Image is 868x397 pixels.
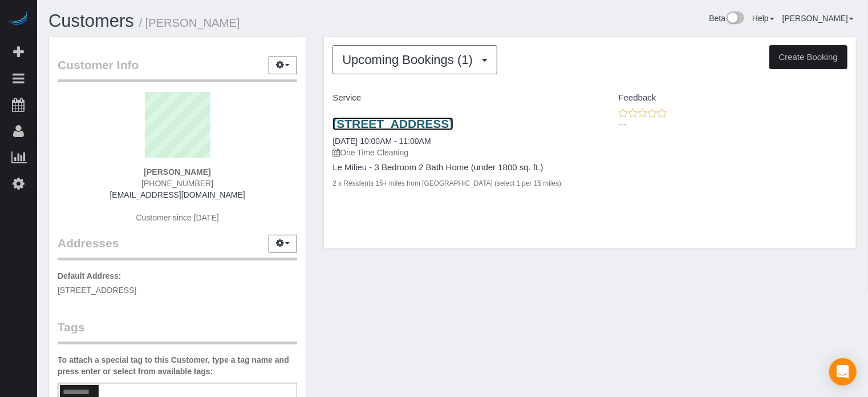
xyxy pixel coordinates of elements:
a: [PERSON_NAME] [782,14,854,23]
strong: [PERSON_NAME] [144,167,210,177]
img: New interface [725,11,744,26]
span: Customer since [DATE] [136,213,219,222]
p: --- [619,119,847,130]
h4: Service [332,93,581,103]
span: Upcoming Bookings (1) [342,53,478,67]
label: To attach a special tag to this Customer, type a tag name and press enter or select from availabl... [58,354,297,377]
small: / [PERSON_NAME] [139,17,240,29]
span: [PHONE_NUMBER] [141,179,213,188]
h4: Le Milieu - 3 Bedroom 2 Bath Home (under 1800 sq. ft.) [332,163,581,173]
a: [STREET_ADDRESS] [332,117,453,130]
a: Help [752,14,774,23]
legend: Customer Info [58,57,297,82]
button: Create Booking [769,45,847,69]
label: Default Address: [58,270,121,282]
button: Upcoming Bookings (1) [332,45,497,74]
a: [EMAIL_ADDRESS][DOMAIN_NAME] [110,190,245,199]
a: Beta [709,14,744,23]
span: [STREET_ADDRESS] [58,286,136,295]
legend: Tags [58,319,297,344]
div: Open Intercom Messenger [829,358,857,386]
h4: Feedback [599,93,847,103]
a: Customers [48,11,134,31]
a: [DATE] 10:00AM - 11:00AM [332,137,431,146]
p: One Time Cleaning [332,147,581,158]
img: Automaid Logo [7,11,30,27]
small: 2 x Residents 15+ miles from [GEOGRAPHIC_DATA] (select 1 per 15 miles) [332,179,561,187]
